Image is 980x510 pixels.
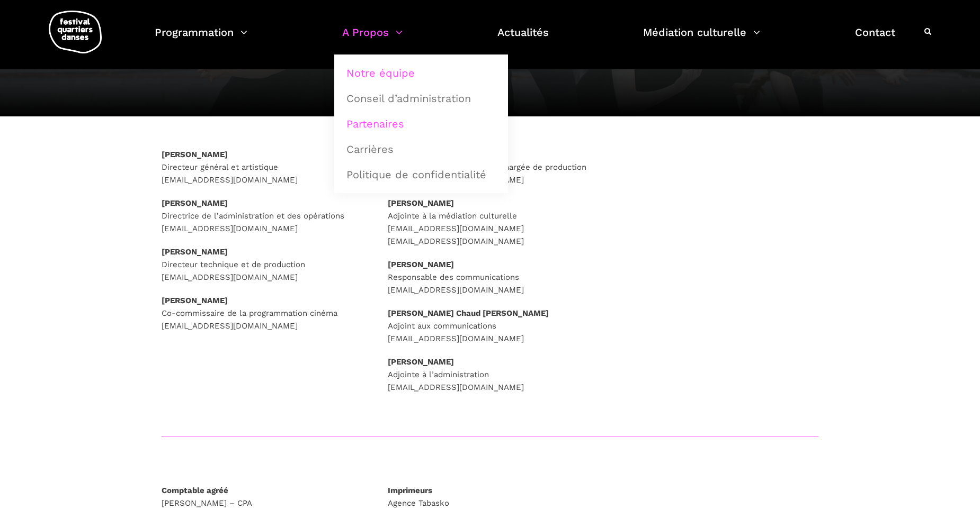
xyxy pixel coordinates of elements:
p: [PERSON_NAME] – CPA [162,484,367,509]
p: Adjointe à l’administration [EMAIL_ADDRESS][DOMAIN_NAME] [388,356,593,394]
p: Agence Tabasko [388,484,593,509]
p: Responsable des communications [EMAIL_ADDRESS][DOMAIN_NAME] [388,258,593,296]
a: Contact [855,23,895,54]
a: Actualités [497,23,549,54]
a: Partenaires [340,112,502,136]
a: A Propos [342,23,403,54]
img: logo-fqd-med [49,11,102,53]
strong: [PERSON_NAME] Chaud [PERSON_NAME] [388,308,549,318]
strong: Imprimeurs [388,486,432,495]
p: Adjointe à la médiation culturelle [EMAIL_ADDRESS][DOMAIN_NAME] [EMAIL_ADDRESS][DOMAIN_NAME] [388,197,593,248]
strong: [PERSON_NAME] [162,150,228,159]
a: Carrières [340,137,502,161]
strong: Comptable agréé [162,486,228,495]
strong: [PERSON_NAME] [388,357,454,367]
p: Co-commissaire de la programmation cinéma [EMAIL_ADDRESS][DOMAIN_NAME] [162,294,367,332]
a: Notre équipe [340,61,502,85]
p: Directrice de l’administration et des opérations [EMAIL_ADDRESS][DOMAIN_NAME] [162,197,367,235]
p: Directeur technique et de production [EMAIL_ADDRESS][DOMAIN_NAME] [162,245,367,284]
p: Adjoint aux communications [EMAIL_ADDRESS][DOMAIN_NAME] [388,307,593,345]
strong: [PERSON_NAME] [162,247,228,257]
strong: [PERSON_NAME] [162,198,228,208]
strong: [PERSON_NAME] [388,198,454,208]
a: Médiation culturelle [643,23,760,54]
a: Politique de confidentialité [340,162,502,187]
a: Conseil d’administration [340,86,502,111]
strong: [PERSON_NAME] [162,296,228,305]
a: Programmation [155,23,247,54]
strong: [PERSON_NAME] [388,260,454,269]
p: Directeur général et artistique [EMAIL_ADDRESS][DOMAIN_NAME] [162,148,367,186]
